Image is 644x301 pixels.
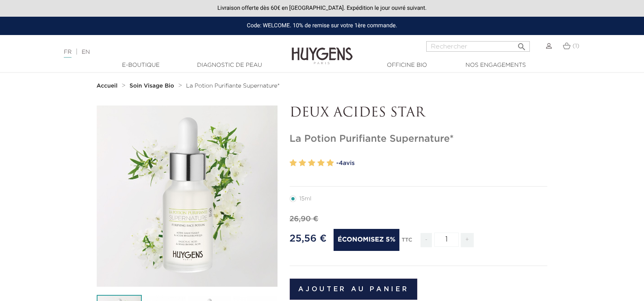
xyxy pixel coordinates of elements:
a: FR [64,49,72,58]
a: Diagnostic de peau [189,61,270,70]
strong: Soin Visage Bio [130,83,174,89]
a: E-Boutique [100,61,182,70]
input: Quantité [434,233,459,247]
button:  [514,39,529,50]
input: Rechercher [426,41,530,52]
span: 25,56 € [290,234,327,244]
a: (1) [563,43,579,49]
i:  [517,40,527,49]
a: Accueil [97,83,119,89]
span: 26,90 € [290,215,319,223]
span: - [421,233,432,247]
a: EN [82,49,90,55]
a: Soin Visage Bio [130,83,176,89]
strong: Accueil [97,83,118,89]
div: TTC [402,231,412,253]
button: Ajouter au panier [290,279,418,300]
img: Huygens [292,34,353,66]
span: La Potion Purifiante Supernature* [186,83,280,89]
a: -4avis [336,157,548,169]
span: 4 [339,160,343,166]
a: Officine Bio [366,61,448,70]
a: La Potion Purifiante Supernature* [186,83,280,89]
h1: La Potion Purifiante Supernature* [290,133,548,145]
label: 5 [327,157,334,169]
label: 4 [317,157,325,169]
span: + [461,233,474,247]
div: | [60,47,262,57]
span: Économisez 5% [334,229,399,251]
label: 15ml [290,196,321,202]
label: 1 [290,157,297,169]
a: Nos engagements [455,61,536,70]
label: 2 [299,157,306,169]
label: 3 [308,157,315,169]
p: DEUX ACIDES STAR [290,105,548,121]
span: (1) [572,43,579,49]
